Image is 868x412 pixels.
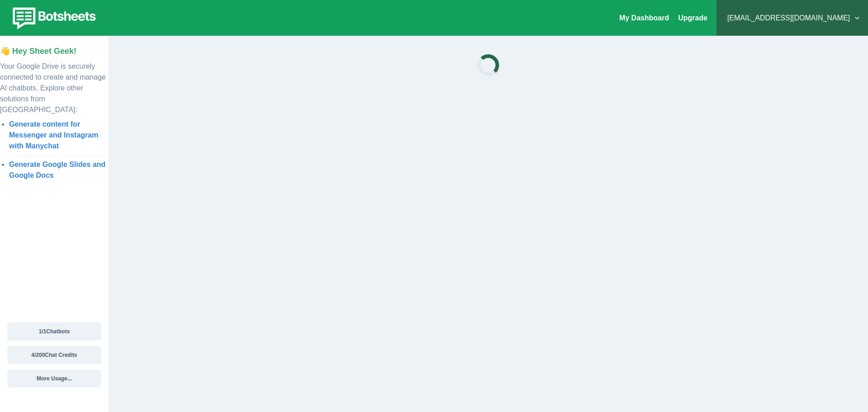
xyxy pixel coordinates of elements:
[7,369,101,388] button: More Usage...
[678,14,708,22] a: Upgrade
[7,322,101,341] button: 1/1Chatbots
[619,14,669,22] a: My Dashboard
[7,5,99,31] img: botsheets-logo.png
[7,346,101,364] button: 4/200Chat Credits
[9,161,105,179] a: Generate Google Slides and Google Docs
[724,9,861,27] button: [EMAIL_ADDRESS][DOMAIN_NAME]
[9,120,98,150] a: Generate content for Messenger and Instagram with Manychat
